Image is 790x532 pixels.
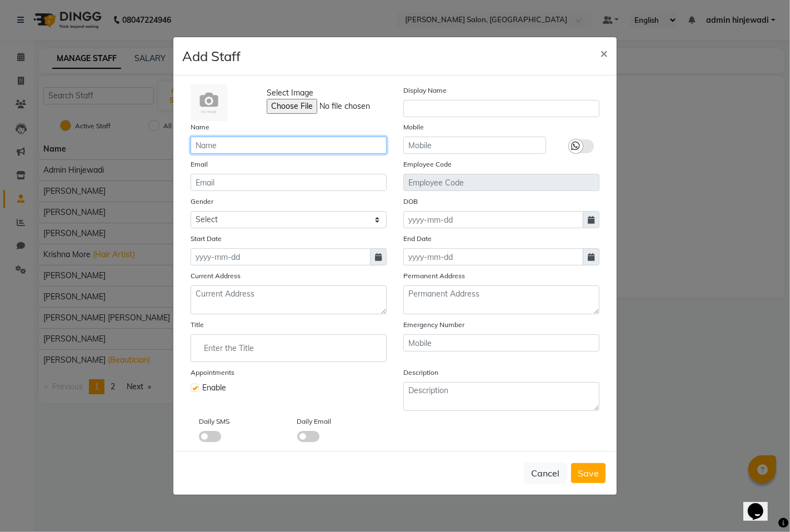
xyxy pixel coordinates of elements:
[191,197,213,207] label: Gender
[199,416,229,426] label: Daily SMS
[191,248,371,265] input: yyyy-mm-dd
[202,382,226,394] span: Enable
[403,334,599,352] input: Mobile
[403,271,465,281] label: Permanent Address
[403,368,438,378] label: Description
[182,46,241,66] h4: Add Staff
[267,87,313,99] span: Select Image
[524,463,567,484] button: Cancel
[191,271,241,281] label: Current Address
[191,84,227,121] img: Cinque Terre
[403,86,447,96] label: Display Name
[743,488,779,521] iframe: chat widget
[191,159,208,169] label: Email
[191,320,204,330] label: Title
[191,234,222,244] label: Start Date
[191,137,387,154] input: Name
[403,248,583,265] input: yyyy-mm-dd
[403,211,583,228] input: yyyy-mm-dd
[403,122,424,132] label: Mobile
[403,234,432,244] label: End Date
[196,337,382,359] input: Enter the Title
[403,159,452,169] label: Employee Code
[403,174,599,191] input: Employee Code
[600,44,608,61] span: ×
[403,320,464,330] label: Emergency Number
[571,463,606,483] button: Save
[191,122,209,132] label: Name
[267,99,418,114] input: Select Image
[578,468,599,479] span: Save
[297,416,332,426] label: Daily Email
[191,368,234,378] label: Appointments
[191,174,387,191] input: Email
[591,37,617,68] button: Close
[403,137,546,154] input: Mobile
[403,197,418,207] label: DOB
